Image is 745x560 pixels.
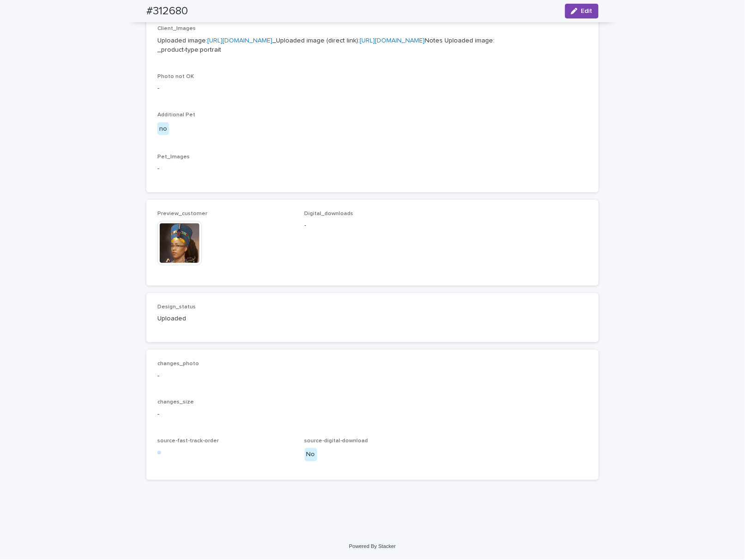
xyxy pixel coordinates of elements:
p: - [305,221,441,231]
div: No [305,448,317,462]
a: Powered By Stacker [349,544,396,549]
p: - [157,410,588,420]
h2: #312680 [146,5,188,18]
span: source-digital-download [305,439,368,444]
span: Edit [581,8,593,14]
button: Edit [565,4,599,18]
span: Additional Pet [157,112,195,118]
span: changes_size [157,400,194,405]
p: Uploaded [157,314,294,324]
span: Design_status [157,305,196,310]
span: Client_Images [157,26,196,31]
span: Pet_Images [157,154,190,160]
span: Digital_downloads [305,211,354,217]
span: source-fast-track-order [157,439,219,444]
span: changes_photo [157,361,199,367]
p: Uploaded image: _Uploaded image (direct link): Notes Uploaded image: _product-type:portrait [157,36,588,55]
div: no [157,122,169,136]
span: Preview_customer [157,211,207,217]
p: - [157,164,588,174]
p: - [157,84,588,93]
p: - [157,372,588,381]
span: Photo not OK [157,74,194,79]
a: [URL][DOMAIN_NAME] [207,37,272,44]
a: [URL][DOMAIN_NAME] [360,37,425,44]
